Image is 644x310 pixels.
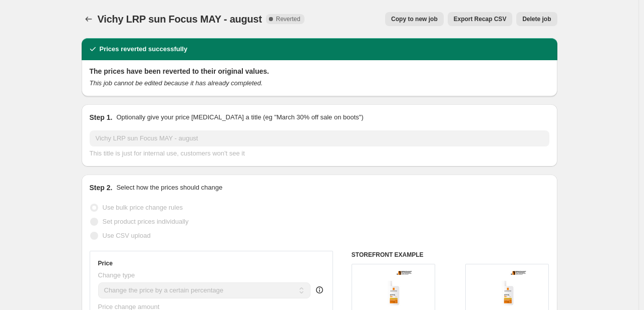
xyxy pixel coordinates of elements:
img: Untitleddesign-2025-03-20T132439.998_80x.png [373,269,413,309]
img: Untitleddesign-2025-03-20T132439.998_80x.png [487,269,527,309]
button: Export Recap CSV [448,12,512,26]
input: 30% off holiday sale [90,130,549,146]
h6: STOREFRONT EXAMPLE [352,251,549,259]
h2: The prices have been reverted to their original values. [90,66,549,76]
h3: Price [98,259,113,267]
button: Delete job [516,12,557,26]
span: Set product prices individually [103,218,189,225]
button: Copy to new job [385,12,444,26]
span: Copy to new job [391,15,438,23]
button: Price change jobs [82,12,96,26]
span: Delete job [522,15,551,23]
i: This job cannot be edited because it has already completed. [90,79,263,87]
div: help [314,285,325,295]
p: Select how the prices should change [116,183,222,193]
p: Optionally give your price [MEDICAL_DATA] a title (eg "March 30% off sale on boots") [116,112,363,122]
h2: Step 1. [90,112,113,122]
span: Change type [98,271,135,279]
span: Vichy LRP sun Focus MAY - august [98,14,262,25]
span: Reverted [276,15,300,23]
span: This title is just for internal use, customers won't see it [90,149,245,157]
span: Use CSV upload [103,232,151,239]
span: Export Recap CSV [454,15,506,23]
span: Use bulk price change rules [103,204,183,211]
h2: Step 2. [90,183,113,193]
h2: Prices reverted successfully [100,44,188,54]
